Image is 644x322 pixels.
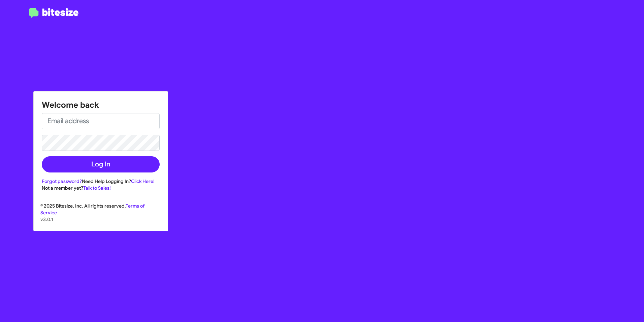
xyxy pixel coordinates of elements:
button: Log In [42,156,160,172]
input: Email address [42,113,160,129]
div: Need Help Logging In? [42,178,160,185]
p: v3.0.1 [40,216,161,223]
a: Talk to Sales! [83,185,111,191]
div: © 2025 Bitesize, Inc. All rights reserved. [34,203,168,231]
h1: Welcome back [42,100,160,110]
a: Terms of Service [40,203,144,216]
div: Not a member yet? [42,185,160,191]
a: Forgot password? [42,178,82,184]
a: Click Here! [131,178,155,184]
